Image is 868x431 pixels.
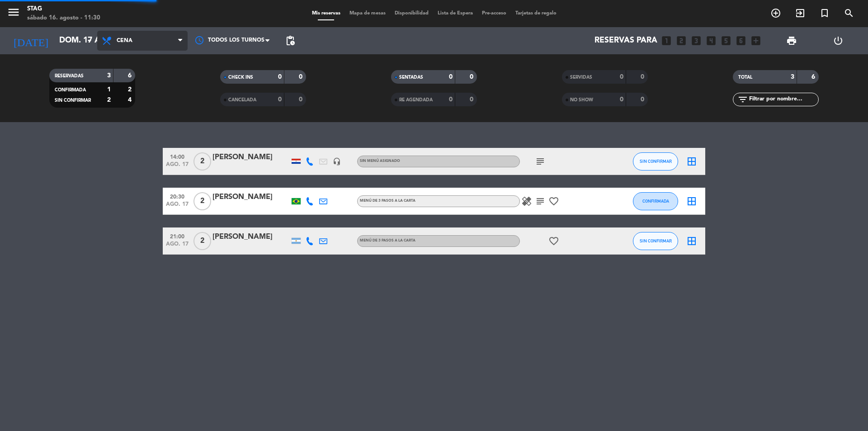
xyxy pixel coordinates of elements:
[811,74,817,80] strong: 6
[470,96,475,103] strong: 0
[7,5,20,22] button: menu
[107,86,111,93] strong: 1
[166,191,189,201] span: 20:30
[390,11,433,16] span: Disponibilidad
[128,97,133,103] strong: 4
[299,96,304,103] strong: 0
[278,74,282,80] strong: 0
[360,239,415,242] span: Menú de 3 pasos a la Carta
[594,36,657,45] span: Reservas para
[705,35,717,47] i: looks_4
[166,161,189,172] span: ago. 17
[795,8,806,19] i: exit_to_app
[737,94,748,105] i: filter_list
[641,96,646,103] strong: 0
[738,75,752,80] span: TOTAL
[535,196,546,207] i: subject
[449,96,453,103] strong: 0
[228,75,253,80] span: CHECK INS
[640,238,672,243] span: SIN CONFIRMAR
[535,156,546,167] i: subject
[128,72,133,79] strong: 6
[690,35,702,47] i: looks_3
[399,75,423,80] span: SENTADAS
[278,96,282,103] strong: 0
[345,11,390,16] span: Mapa de mesas
[193,192,211,210] span: 2
[55,98,91,103] span: SIN CONFIRMAR
[212,152,289,163] div: [PERSON_NAME]
[686,196,697,207] i: border_all
[228,98,256,102] span: CANCELADA
[735,35,747,47] i: looks_6
[166,241,189,251] span: ago. 17
[7,5,20,19] i: menu
[642,199,669,204] span: CONFIRMADA
[27,5,100,14] div: STAG
[675,35,687,47] i: looks_two
[686,156,697,167] i: border_all
[720,35,732,47] i: looks_5
[449,74,453,80] strong: 0
[166,201,189,212] span: ago. 17
[620,96,623,103] strong: 0
[633,192,678,210] button: CONFIRMADA
[548,236,559,246] i: favorite_border
[660,35,672,47] i: looks_one
[285,35,296,46] span: pending_actions
[128,86,133,93] strong: 2
[299,74,304,80] strong: 0
[360,159,400,163] span: Sin menú asignado
[819,8,830,19] i: turned_in_not
[166,231,189,241] span: 21:00
[27,14,100,23] div: sábado 16. agosto - 11:30
[770,8,781,19] i: add_circle_outline
[193,232,211,250] span: 2
[212,191,289,203] div: [PERSON_NAME]
[360,199,415,203] span: Menú de 3 pasos a la Carta
[307,11,345,16] span: Mis reservas
[748,95,818,104] input: Filtrar por nombre...
[117,38,132,44] span: Cena
[521,196,532,207] i: healing
[107,72,111,79] strong: 3
[470,74,475,80] strong: 0
[815,27,861,54] div: LOG OUT
[511,11,561,16] span: Tarjetas de regalo
[399,98,433,102] span: RE AGENDADA
[7,31,55,51] i: [DATE]
[640,159,672,164] span: SIN CONFIRMAR
[212,231,289,243] div: [PERSON_NAME]
[641,74,646,80] strong: 0
[55,88,86,92] span: CONFIRMADA
[791,74,794,80] strong: 3
[166,151,189,161] span: 14:00
[433,11,477,16] span: Lista de Espera
[107,97,111,103] strong: 2
[193,152,211,171] span: 2
[84,35,95,46] i: arrow_drop_down
[786,35,797,46] span: print
[750,35,762,47] i: add_box
[620,74,623,80] strong: 0
[844,8,854,19] i: search
[570,98,593,102] span: NO SHOW
[686,236,697,246] i: border_all
[570,75,592,80] span: SERVIDAS
[633,232,678,250] button: SIN CONFIRMAR
[548,196,559,207] i: favorite_border
[833,35,844,46] i: power_settings_new
[477,11,511,16] span: Pre-acceso
[55,74,84,78] span: RESERVADAS
[633,152,678,171] button: SIN CONFIRMAR
[333,157,341,166] i: headset_mic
